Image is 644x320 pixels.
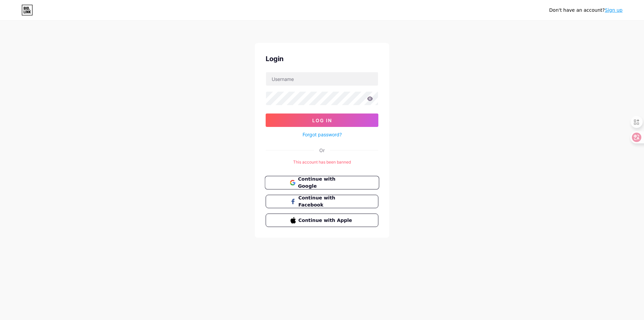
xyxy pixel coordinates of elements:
[266,214,378,227] button: Continue with Apple
[303,131,342,138] a: Forgot password?
[266,72,378,86] input: Username
[266,113,378,127] button: Log In
[266,195,378,208] button: Continue with Facebook
[319,147,325,154] div: Or
[299,217,354,224] span: Continue with Apple
[266,159,378,165] div: This account has been banned
[299,194,354,209] span: Continue with Facebook
[265,176,379,190] button: Continue with Google
[549,7,623,14] div: Don't have an account?
[605,7,623,13] a: Sign up
[266,54,378,64] div: Login
[312,118,332,123] span: Log In
[266,176,378,189] a: Continue with Google
[298,176,354,190] span: Continue with Google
